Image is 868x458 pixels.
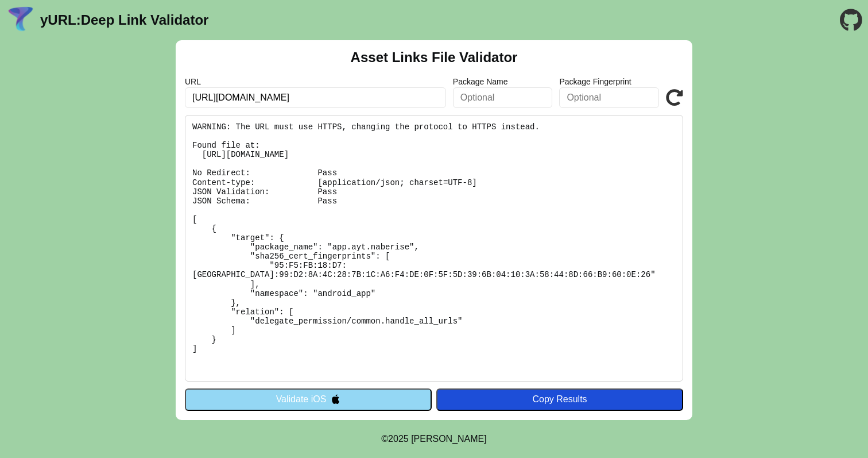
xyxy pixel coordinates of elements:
[40,12,208,28] a: yURL:Deep Link Validator
[411,434,487,444] a: Michael Ibragimchayev's Personal Site
[185,388,432,410] button: Validate iOS
[453,77,553,86] label: Package Name
[331,394,340,404] img: appleIcon.svg
[559,77,659,86] label: Package Fingerprint
[381,420,486,458] footer: ©
[185,87,446,108] input: Required
[185,77,446,86] label: URL
[351,49,518,66] h2: Asset Links File Validator
[436,388,683,410] button: Copy Results
[442,394,677,405] div: Copy Results
[185,115,683,382] pre: WARNING: The URL must use HTTPS, changing the protocol to HTTPS instead. Found file at: [URL][DOM...
[388,434,409,444] span: 2025
[559,87,659,108] input: Optional
[6,5,36,35] img: yURL Logo
[453,87,553,108] input: Optional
